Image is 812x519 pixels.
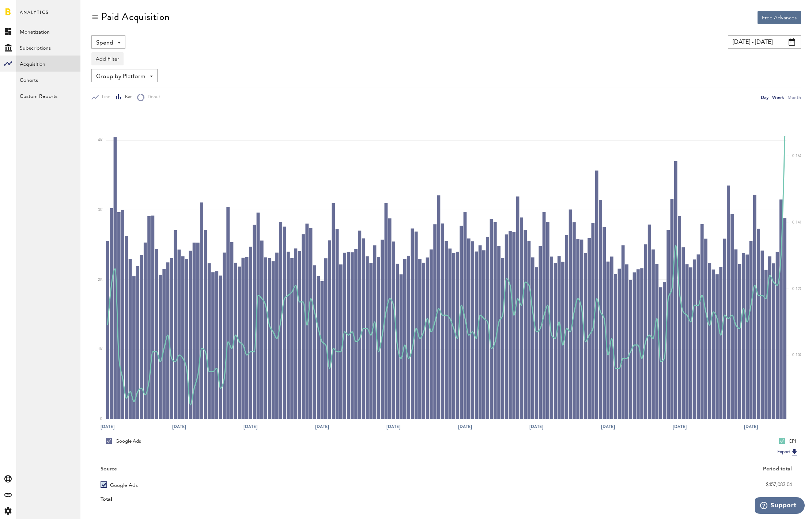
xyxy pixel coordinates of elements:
span: Group by Platform [96,70,146,83]
span: Bar [122,94,132,100]
text: [DATE] [386,423,400,430]
iframe: Opens a widget where you can find more information [755,497,805,515]
text: 0.120 [792,287,802,291]
div: Paid Acquisition [101,11,170,23]
text: [DATE] [529,423,543,430]
button: Export [775,447,801,457]
div: Source [101,466,117,472]
a: Subscriptions [16,39,80,56]
span: Spend [96,37,113,49]
div: Period total [456,466,792,472]
a: Custom Reports [16,88,80,104]
text: [DATE] [243,423,257,430]
text: 3K [98,208,103,212]
text: 4K [98,138,103,142]
text: [DATE] [172,423,186,430]
text: 0.100 [792,353,802,357]
div: Google Ads [106,438,141,444]
div: Total [101,494,437,505]
text: [DATE] [458,423,472,430]
text: 0.160 [792,154,802,158]
text: [DATE] [744,423,758,430]
text: 2K [98,278,103,282]
button: Add Filter [91,52,124,65]
text: 0.140 [792,221,802,224]
button: Free Advances [758,11,801,24]
a: Acquisition [16,56,80,72]
div: $457,083.04 [456,479,792,490]
text: [DATE] [601,423,615,430]
span: Line [99,94,110,100]
a: Cohorts [16,72,80,88]
div: CPI [779,438,796,444]
text: [DATE] [315,423,329,430]
text: 1K [98,348,103,351]
img: Export [790,448,799,457]
div: $457,083.04 [456,494,792,505]
span: Analytics [20,8,49,23]
div: Day [761,94,768,101]
div: Month [788,94,801,101]
text: [DATE] [101,423,114,430]
span: Donut [144,94,160,100]
a: Monetization [16,23,80,39]
span: Google Ads [110,478,138,491]
text: 0 [100,417,102,421]
text: [DATE] [673,423,687,430]
div: Week [772,94,784,101]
